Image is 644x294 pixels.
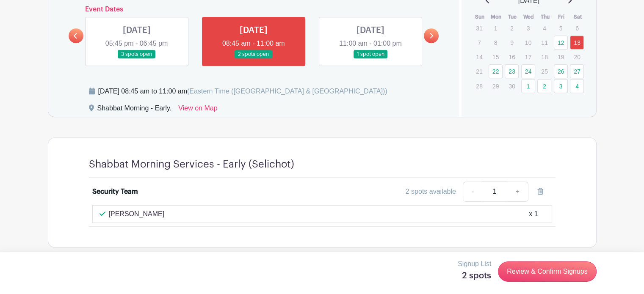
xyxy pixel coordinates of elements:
a: 23 [505,64,519,78]
p: 7 [472,36,486,49]
a: 1 [521,79,535,93]
a: 27 [570,64,584,78]
h5: 2 spots [458,271,491,281]
p: 16 [505,50,519,63]
p: 20 [570,50,584,63]
a: 22 [489,64,503,78]
p: Signup List [458,259,491,269]
p: 1 [489,22,503,35]
a: + [507,181,528,202]
p: 31 [472,22,486,35]
a: 12 [554,36,568,49]
p: 30 [505,80,519,93]
th: Fri [553,13,570,21]
p: 11 [537,36,551,49]
p: 25 [537,65,551,78]
p: 2 [505,22,519,35]
p: 4 [537,22,551,35]
a: 24 [521,64,535,78]
th: Thu [537,13,553,21]
a: 2 [537,79,551,93]
a: 4 [570,79,584,93]
a: - [463,181,482,202]
p: 19 [554,50,568,63]
a: 26 [554,64,568,78]
h6: Event Dates [83,5,424,14]
a: 13 [570,36,584,49]
p: 28 [472,80,486,93]
p: 15 [489,50,503,63]
p: 17 [521,50,535,63]
div: Shabbat Morning - Early, [97,103,172,117]
div: 2 spots available [406,187,456,197]
p: 5 [554,22,568,35]
p: 6 [570,22,584,35]
div: x 1 [529,209,538,219]
p: 21 [472,65,486,78]
p: 8 [489,36,503,49]
div: Security Team [92,187,138,197]
th: Wed [521,13,537,21]
p: [PERSON_NAME] [109,209,165,219]
th: Tue [504,13,521,21]
p: 3 [521,22,535,35]
span: (Eastern Time ([GEOGRAPHIC_DATA] & [GEOGRAPHIC_DATA])) [187,88,387,95]
a: View on Map [178,103,217,117]
th: Mon [488,13,505,21]
p: 18 [537,50,551,63]
p: 9 [505,36,519,49]
p: 10 [521,36,535,49]
a: Review & Confirm Signups [498,261,596,282]
p: 14 [472,50,486,63]
a: 3 [554,79,568,93]
div: [DATE] 08:45 am to 11:00 am [98,86,387,96]
h4: Shabbat Morning Services - Early (Selichot) [89,158,294,170]
p: 29 [489,80,503,93]
th: Sun [472,13,488,21]
th: Sat [569,13,586,21]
